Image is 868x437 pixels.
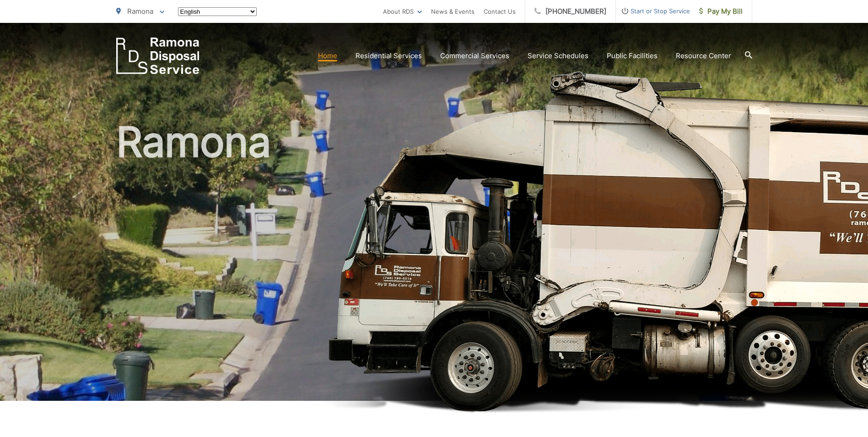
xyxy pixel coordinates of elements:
[528,50,588,61] a: Service Schedules
[607,50,658,61] a: Public Facilities
[431,6,474,17] a: News & Events
[699,6,743,17] span: Pay My Bill
[440,50,509,61] a: Commercial Services
[127,7,153,16] span: Ramona
[318,50,337,61] a: Home
[484,6,516,17] a: Contact Us
[383,6,422,17] a: About RDS
[676,50,731,61] a: Resource Center
[178,7,257,16] select: Select a language
[356,50,422,61] a: Residential Services
[116,119,752,409] h1: Ramona
[116,38,199,74] a: EDCD logo. Return to the homepage.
